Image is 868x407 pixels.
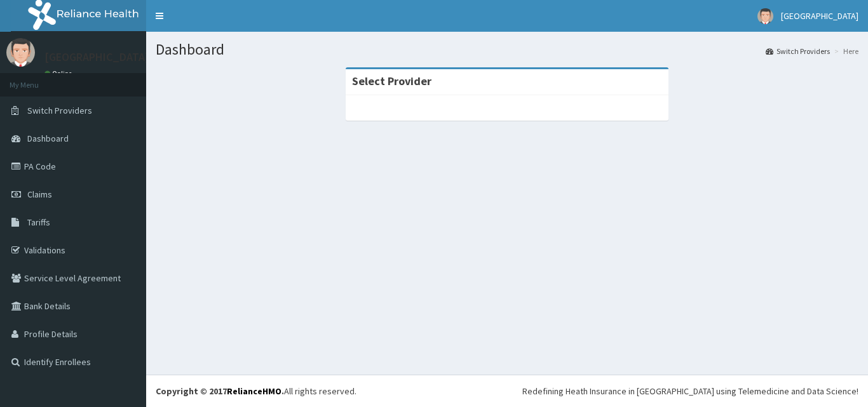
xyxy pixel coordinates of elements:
span: Claims [27,189,52,200]
div: Redefining Heath Insurance in [GEOGRAPHIC_DATA] using Telemedicine and Data Science! [522,385,858,397]
footer: All rights reserved. [146,375,868,407]
a: Switch Providers [766,46,830,57]
span: Tariffs [27,217,50,228]
h1: Dashboard [156,41,858,58]
img: User Image [757,8,773,24]
strong: Select Provider [352,74,431,88]
p: [GEOGRAPHIC_DATA] [44,51,149,63]
a: RelianceHMO [227,385,281,397]
strong: Copyright © 2017 . [156,385,284,397]
span: [GEOGRAPHIC_DATA] [781,10,858,22]
li: Here [831,46,858,57]
span: Switch Providers [27,105,92,116]
a: Online [44,69,75,78]
span: Dashboard [27,133,69,144]
img: User Image [6,38,35,67]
